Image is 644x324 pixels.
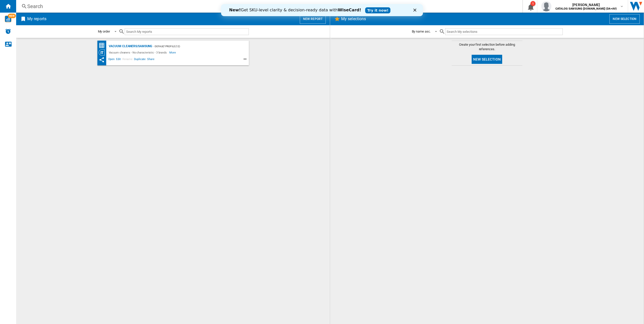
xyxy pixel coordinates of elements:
h2: My selections [340,14,367,24]
div: Search [27,3,509,10]
div: Vacuum cleaners/SAMSUNG [108,43,152,49]
img: alerts-logo.svg [5,28,11,34]
button: New selection [609,14,640,24]
span: Share [146,57,155,63]
span: Rename [122,57,133,63]
img: profile.jpg [541,1,551,11]
iframe: Intercom live chat banner [221,4,423,16]
button: New selection [472,55,502,64]
span: Duplicate [133,57,146,63]
input: Search My reports [125,28,249,35]
div: By name asc. [412,30,431,33]
b: CATALOG SAMSUNG [DOMAIN_NAME] (DA+AV) [555,7,617,10]
span: NEW [8,14,16,18]
ng-md-icon: This report has been shared with you [99,57,105,63]
span: Create your first selection before adding references. [452,42,522,51]
span: Open [108,57,116,63]
div: My order [98,30,110,33]
span: Edit [115,57,122,63]
input: Search My selections [445,28,562,35]
h2: My reports [26,14,47,24]
span: [PERSON_NAME] [555,2,617,7]
div: - Default profile (12) [152,43,238,49]
div: 1 [530,1,535,6]
div: Vacuum cleaners - No characteristic - 3 brands [108,49,169,56]
span: More [169,49,177,56]
div: Price Matrix [99,42,108,49]
div: Category View [99,49,108,56]
img: wise-card.svg [5,16,11,22]
button: New report [300,14,326,24]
